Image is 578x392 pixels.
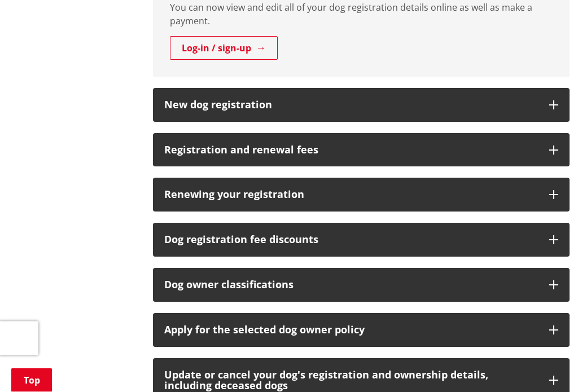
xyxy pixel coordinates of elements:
[170,1,553,28] p: You can now view and edit all of your dog registration details online as well as make a payment.
[164,235,538,246] h3: Dog registration fee discounts
[164,190,538,201] h3: Renewing your registration
[153,223,570,257] button: Dog registration fee discounts
[11,368,52,392] a: Top
[164,145,538,156] h3: Registration and renewal fees
[164,280,538,291] h3: Dog owner classifications
[153,268,570,302] button: Dog owner classifications
[526,345,567,385] iframe: Messenger Launcher
[170,37,278,60] a: Log-in / sign-up
[153,314,570,347] button: Apply for the selected dog owner policy
[153,178,570,212] button: Renewing your registration
[164,325,538,336] div: Apply for the selected dog owner policy
[153,134,570,168] button: Registration and renewal fees
[164,100,538,111] h3: New dog registration
[153,89,570,122] button: New dog registration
